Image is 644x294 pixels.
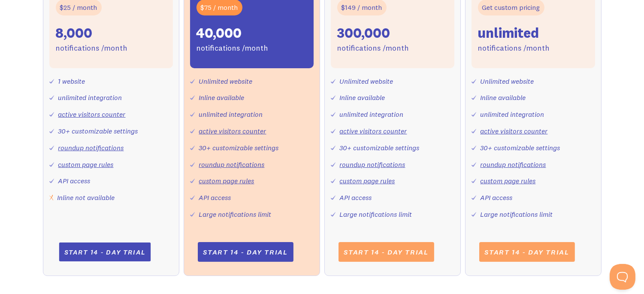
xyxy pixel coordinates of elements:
div: unlimited integration [481,108,544,121]
a: custom page rules [340,176,395,185]
div: API access [199,191,231,204]
a: roundup notifications [481,160,546,169]
div: Inline available [481,91,526,104]
div: unlimited integration [58,91,122,104]
a: Start 14 - day trial [59,242,151,261]
a: active visitors counter [199,127,266,135]
div: 30+ customizable settings [58,125,138,137]
div: 30+ customizable settings [340,142,420,154]
div: notifications /month [478,42,550,55]
div: Inline available [199,91,245,104]
div: Unlimited website [340,75,393,88]
div: Unlimited website [481,75,534,88]
a: Start 14 - day trial [339,242,434,262]
div: unlimited integration [199,108,263,121]
a: active visitors counter [340,127,407,135]
div: Inline available [340,91,385,104]
div: notifications /month [56,42,128,55]
div: Inline not available [57,191,115,204]
div: Large notifications limit [340,208,412,221]
div: API access [481,191,513,204]
a: Start 14 - day trial [479,242,575,262]
div: unlimited [478,24,539,42]
div: API access [340,191,372,204]
div: unlimited integration [340,108,404,121]
div: notifications /month [337,42,409,55]
a: roundup notifications [58,143,124,152]
div: notifications /month [197,42,269,55]
div: 300,000 [337,24,390,42]
a: roundup notifications [199,160,265,169]
a: roundup notifications [340,160,405,169]
a: custom page rules [199,176,254,185]
a: custom page rules [481,176,536,185]
div: Large notifications limit [481,208,553,221]
div: 1 website [58,75,85,88]
a: custom page rules [58,160,114,169]
div: 30+ customizable settings [199,142,279,154]
div: Unlimited website [199,75,253,88]
a: active visitors counter [481,127,548,135]
div: Large notifications limit [199,208,272,221]
a: Start 14 - day trial [198,242,293,262]
a: active visitors counter [58,110,126,118]
iframe: Toggle Customer Support [610,264,635,290]
div: 8,000 [56,24,93,42]
div: API access [58,175,91,187]
div: 30+ customizable settings [481,142,560,154]
div: 40,000 [197,24,242,42]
